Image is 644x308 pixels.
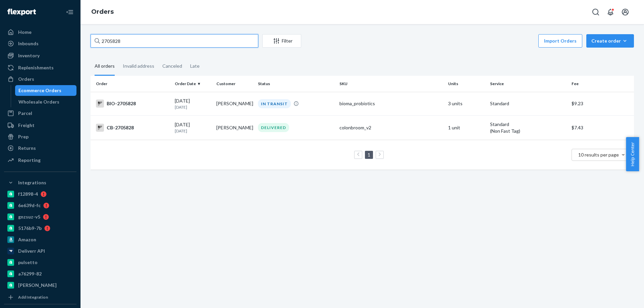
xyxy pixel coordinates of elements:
a: Add Integration [4,293,76,301]
div: f12898-4 [18,191,38,197]
div: [DATE] [175,121,211,134]
a: Returns [4,143,76,153]
th: Order Date [172,76,214,92]
div: Invalid address [123,57,154,75]
div: Prep [18,133,29,140]
div: Create order [591,38,629,44]
div: Freight [18,122,35,129]
div: Canceled [162,57,182,75]
a: Replenishments [4,62,76,73]
div: Amazon [18,236,36,243]
input: Search orders [91,34,258,48]
th: Order [91,76,172,92]
td: 3 units [445,92,487,115]
a: Amazon [4,234,76,245]
button: Open Search Box [589,5,602,19]
p: [DATE] [175,128,211,134]
div: [PERSON_NAME] [18,282,57,289]
a: Parcel [4,108,76,119]
div: a76299-82 [18,270,42,277]
div: Late [190,57,200,75]
div: colonbroom_v2 [339,124,443,131]
div: Inbounds [18,40,39,47]
td: [PERSON_NAME] [214,92,255,115]
a: gnzsuz-v5 [4,211,76,222]
div: IN TRANSIT [258,99,291,108]
a: 5176b9-7b [4,223,76,234]
a: [PERSON_NAME] [4,280,76,291]
a: Orders [91,8,114,15]
div: 5176b9-7b [18,225,42,232]
button: Open notifications [604,5,617,19]
button: Import Orders [538,34,582,48]
div: Replenishments [18,64,54,71]
button: Open account menu [619,5,632,19]
th: Status [255,76,337,92]
div: 6e639d-fc [18,202,41,209]
a: a76299-82 [4,268,76,279]
button: Filter [262,34,301,48]
button: Create order [586,34,634,48]
a: Deliverr API [4,246,76,256]
div: Add Integration [18,294,48,300]
td: $7.43 [569,115,634,140]
div: Parcel [18,110,32,117]
th: Fee [569,76,634,92]
td: 1 unit [445,115,487,140]
div: Ecommerce Orders [18,87,61,94]
a: Inbounds [4,38,76,49]
div: gnzsuz-v5 [18,213,40,220]
a: pulsetto [4,257,76,268]
button: Integrations [4,177,76,188]
div: Customer [216,81,253,86]
div: Inventory [18,52,40,59]
button: Close Navigation [63,5,76,19]
th: SKU [337,76,445,92]
div: BIO-2705828 [96,100,169,108]
div: Reporting [18,157,41,164]
div: All orders [95,57,115,76]
p: Standard [490,121,566,128]
div: [DATE] [175,98,211,110]
ol: breadcrumbs [86,2,119,22]
a: Home [4,27,76,38]
div: CB-2705828 [96,124,169,132]
a: Reporting [4,155,76,166]
div: (Non Fast Tag) [490,128,566,134]
div: bioma_probiotics [339,100,443,107]
td: $9.23 [569,92,634,115]
div: Orders [18,76,34,82]
div: Filter [263,38,301,44]
a: Freight [4,120,76,131]
td: [PERSON_NAME] [214,115,255,140]
p: [DATE] [175,104,211,110]
img: Flexport logo [7,9,36,15]
th: Service [487,76,569,92]
a: Wholesale Orders [15,97,77,107]
a: Prep [4,131,76,142]
div: Returns [18,145,36,151]
th: Units [445,76,487,92]
div: DELIVERED [258,123,289,132]
div: Integrations [18,179,46,186]
button: Help Center [626,137,639,171]
a: Page 1 is your current page [366,152,372,158]
a: Inventory [4,50,76,61]
span: 10 results per page [578,152,619,158]
a: f12898-4 [4,189,76,199]
p: Standard [490,100,566,107]
a: 6e639d-fc [4,200,76,211]
a: Ecommerce Orders [15,85,77,96]
div: Home [18,29,32,36]
div: Wholesale Orders [18,99,59,105]
div: Deliverr API [18,248,45,254]
div: pulsetto [18,259,38,266]
a: Orders [4,74,76,84]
